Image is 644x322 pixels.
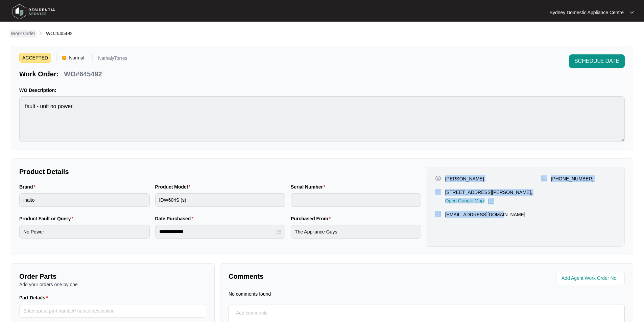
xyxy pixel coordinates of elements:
[66,53,87,63] span: Normal
[19,53,51,63] span: ACCEPTED
[159,228,276,235] input: Date Purchased
[229,291,271,297] p: No comments found
[19,215,76,222] label: Product Fault or Query
[445,175,484,182] p: [PERSON_NAME]
[630,11,634,14] img: dropdown arrow
[19,225,150,239] input: Product Fault or Query
[11,30,35,37] p: Work Order
[46,31,73,36] span: WO#645492
[98,56,127,63] p: NathalyTorres
[291,193,421,207] input: Serial Number
[291,183,328,190] label: Serial Number
[541,175,547,181] img: map-pin
[19,272,206,281] p: Order Parts
[562,274,621,282] input: Add Agent Work Order No.
[435,211,441,217] img: map-pin
[19,183,38,190] label: Brand
[10,2,57,22] img: residentia service logo
[445,211,525,218] p: [EMAIL_ADDRESS][DOMAIN_NAME]
[19,87,625,94] p: WO Description:
[19,304,206,318] input: Part Details
[155,193,286,207] input: Product Model
[291,215,333,222] label: Purchased From
[569,54,625,68] button: SCHEDULE DATE
[435,175,441,181] img: user-pin
[574,57,619,65] span: SCHEDULE DATE
[445,189,532,196] p: [STREET_ADDRESS][PERSON_NAME],
[435,189,441,195] img: map-pin
[19,167,421,176] p: Product Details
[19,193,150,207] input: Brand
[64,69,102,79] p: WO#645492
[19,281,206,288] p: Add your orders one by one
[9,30,37,38] a: Work Order
[550,9,624,16] p: Sydney Domestic Appliance Centre
[62,56,66,60] img: Vercel Logo
[19,69,58,79] p: Work Order:
[291,225,421,239] input: Purchased From
[155,183,193,190] label: Product Model
[229,272,422,281] p: Comments
[155,215,196,222] label: Date Purchased
[445,198,494,204] a: Open Google Map
[38,30,43,36] img: chevron-right
[19,96,625,142] textarea: fault - unit no power.
[551,175,594,182] p: [PHONE_NUMBER]
[488,198,494,204] img: Link-External
[19,294,51,301] label: Part Details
